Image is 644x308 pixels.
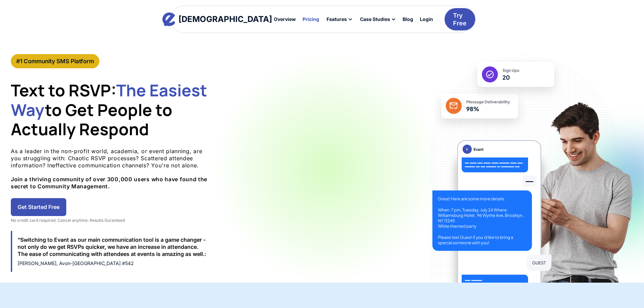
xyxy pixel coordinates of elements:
[18,236,208,257] div: “Switching to Evant as our main communication tool is a game changer - not only do we get RSVPs q...
[299,14,323,25] a: Pricing
[16,57,94,65] div: #1 Community SMS Platform
[11,176,207,190] strong: Join a thriving community of over 300,000 users who have found the secret to Community Management.
[169,13,266,26] a: home
[360,17,390,22] div: Case Studies
[11,80,214,139] h1: Text to RSVP: to Get People to Actually Respond
[416,14,436,25] a: Login
[403,17,413,22] div: Blog
[11,79,207,121] span: The Easiest Way
[11,54,99,68] a: #1 Community SMS Platform
[11,198,66,216] a: Get Started Free
[274,17,296,22] div: Overview
[445,8,475,31] a: Try Free
[11,148,214,190] p: As a leader in the non-profit world, academia, or event planning, are you struggling with: Chaoti...
[323,14,356,25] div: Features
[270,14,299,25] a: Overview
[18,260,208,266] div: [PERSON_NAME], Avon-[GEOGRAPHIC_DATA] #542
[11,218,214,223] div: No credit card required. Cancel anytime. Results Guranteed
[327,17,347,22] div: Features
[420,17,433,22] div: Login
[303,17,319,22] div: Pricing
[178,15,272,23] div: [DEMOGRAPHIC_DATA]
[356,14,399,25] div: Case Studies
[399,14,416,25] a: Blog
[453,11,467,27] div: Try Free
